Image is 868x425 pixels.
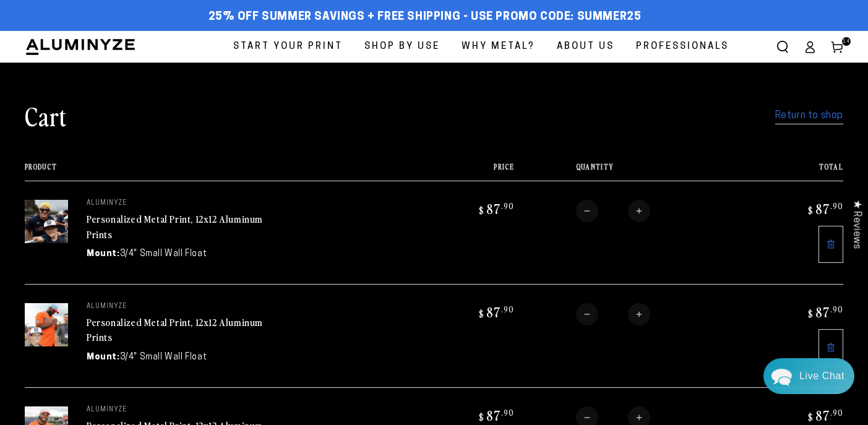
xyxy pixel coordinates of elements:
span: Professionals [636,38,729,55]
sup: .90 [830,200,843,211]
th: Product [25,163,418,181]
bdi: 87 [806,303,843,320]
span: Shop By Use [364,38,440,55]
span: $ [479,411,484,423]
dt: Mount: [87,247,120,260]
span: Why Metal? [462,38,535,55]
img: Aluminyze [25,38,136,56]
div: Chat widget toggle [763,358,854,394]
th: Price [418,163,513,181]
bdi: 87 [477,303,514,320]
img: 12"x12" Square White Glossy Aluminyzed Photo [25,200,68,243]
th: Total [748,163,844,181]
span: Start Your Print [233,38,343,55]
input: Quantity for Personalized Metal Print, 12x12 Aluminum Prints [598,200,628,222]
sup: .90 [501,407,514,418]
span: $ [808,411,814,423]
a: Return to shop [775,107,843,125]
a: Start Your Print [224,31,352,62]
bdi: 87 [806,406,843,424]
summary: Search our site [769,33,796,61]
div: Click to open Judge.me floating reviews tab [844,190,868,259]
dd: 3/4" Small Wall Float [120,247,207,260]
a: Personalized Metal Print, 12x12 Aluminum Prints [87,315,263,345]
span: 25% off Summer Savings + Free Shipping - Use Promo Code: SUMMER25 [208,11,642,24]
sup: .90 [830,304,843,314]
sup: .90 [501,304,514,314]
a: About Us [548,31,624,62]
span: $ [479,307,484,320]
sup: .90 [501,200,514,211]
a: Why Metal? [452,31,544,62]
span: 14 [843,37,849,46]
a: Personalized Metal Print, 12x12 Aluminum Prints [87,212,263,241]
a: Shop By Use [355,31,449,62]
a: Professionals [627,31,738,62]
bdi: 87 [477,406,514,424]
span: $ [808,307,814,320]
sup: .90 [830,407,843,418]
span: $ [808,204,814,217]
bdi: 87 [806,200,843,217]
p: aluminyze [87,303,272,311]
a: Remove 12"x12" Square White Glossy Aluminyzed Photo [819,226,843,263]
p: aluminyze [87,406,272,414]
h1: Cart [25,100,67,132]
input: Quantity for Personalized Metal Print, 12x12 Aluminum Prints [598,303,628,325]
span: About Us [557,38,614,55]
img: 12"x12" Square White Glossy Aluminyzed Photo [25,303,68,346]
a: Remove 12"x12" Square White Glossy Aluminyzed Photo [819,329,843,366]
dd: 3/4" Small Wall Float [120,351,207,364]
div: Contact Us Directly [799,358,844,394]
p: aluminyze [87,200,272,207]
dt: Mount: [87,351,120,364]
bdi: 87 [477,200,514,217]
th: Quantity [514,163,748,181]
span: $ [479,204,484,217]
